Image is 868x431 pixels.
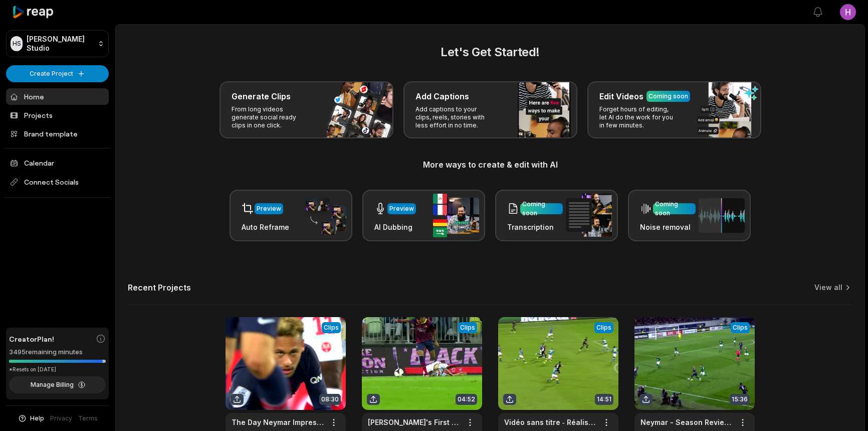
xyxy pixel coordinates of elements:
[6,88,109,105] a: Home
[640,417,733,427] a: Neymar - Season Review ｜ 2018⧸19
[300,196,346,235] img: auto_reframe.png
[389,204,414,213] div: Preview
[11,36,23,51] div: HS
[9,366,106,373] div: *Resets on [DATE]
[415,90,469,102] h3: Add Captions
[242,222,289,232] h3: Auto Reframe
[9,376,106,393] button: Manage Billing
[27,35,94,53] p: [PERSON_NAME] Studio
[232,105,309,129] p: From long videos generate social ready clips in one click.
[50,414,72,423] a: Privacy
[128,159,852,171] h3: More ways to create & edit with AI
[9,347,106,357] div: 3495 remaining minutes
[433,194,479,237] img: ai_dubbing.png
[9,334,54,344] span: Creator Plan!
[128,43,852,61] h2: Let's Get Started!
[232,417,324,427] a: The Day Neymar Impressed [PERSON_NAME]
[6,125,109,142] a: Brand template
[374,222,416,232] h3: AI Dubbing
[507,222,563,232] h3: Transcription
[6,65,109,82] button: Create Project
[655,200,694,218] div: Coming soon
[522,200,561,218] div: Coming soon
[232,90,291,102] h3: Generate Clips
[599,90,643,102] h3: Edit Videos
[640,222,696,232] h3: Noise removal
[368,417,460,427] a: [PERSON_NAME]'s First Game For Barcelona
[78,414,98,423] a: Terms
[699,198,745,233] img: noise_removal.png
[415,105,493,129] p: Add captions to your clips, reels, stories with less effort in no time.
[18,414,44,423] button: Help
[6,173,109,191] span: Connect Socials
[257,204,281,213] div: Preview
[814,282,842,293] a: View all
[504,417,596,427] a: Vidéo sans titre ‐ Réalisée avec [PERSON_NAME]
[128,282,191,293] h2: Recent Projects
[6,155,109,171] a: Calendar
[6,107,109,123] a: Projects
[30,414,44,423] span: Help
[599,105,677,129] p: Forget hours of editing, let AI do the work for you in few minutes.
[648,92,688,101] div: Coming soon
[566,194,612,237] img: transcription.png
